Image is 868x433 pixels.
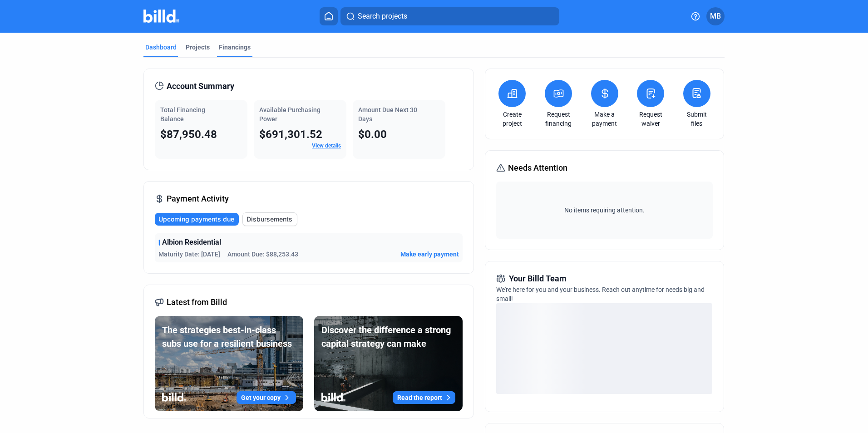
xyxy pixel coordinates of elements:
span: Latest from Billd [167,296,227,309]
button: Get your copy [237,391,296,404]
a: Create project [496,110,528,128]
span: No items requiring attention. [500,206,709,215]
a: Make a payment [589,110,621,128]
span: MB [710,11,721,22]
div: Projects [186,43,210,52]
a: Submit files [681,110,713,128]
div: loading [496,303,712,394]
div: Financings [219,43,251,52]
span: Needs Attention [508,162,567,174]
div: Dashboard [145,43,177,52]
button: Upcoming payments due [155,213,239,226]
span: Albion Residential [162,237,221,248]
span: $0.00 [358,128,387,141]
button: Search projects [340,7,559,25]
span: Amount Due Next 30 Days [358,106,417,123]
span: Account Summary [167,80,234,93]
span: Search projects [358,11,407,22]
span: Available Purchasing Power [259,106,321,123]
span: $87,950.48 [160,128,217,141]
img: Billd Company Logo [143,10,179,23]
button: Read the report [393,391,455,404]
button: Disbursements [242,212,297,226]
div: The strategies best-in-class subs use for a resilient business [162,323,296,350]
span: Amount Due: $88,253.43 [227,250,298,259]
span: $691,301.52 [259,128,322,141]
span: Maturity Date: [DATE] [158,250,220,259]
span: Total Financing Balance [160,106,205,123]
a: View details [312,143,341,149]
button: Make early payment [400,250,459,259]
a: Request financing [542,110,574,128]
span: Disbursements [247,215,292,224]
button: MB [706,7,725,25]
span: Upcoming payments due [158,215,234,224]
span: Your Billd Team [509,272,567,285]
span: We're here for you and your business. Reach out anytime for needs big and small! [496,286,705,302]
span: Payment Activity [167,192,229,205]
a: Request waiver [635,110,666,128]
div: Discover the difference a strong capital strategy can make [321,323,455,350]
